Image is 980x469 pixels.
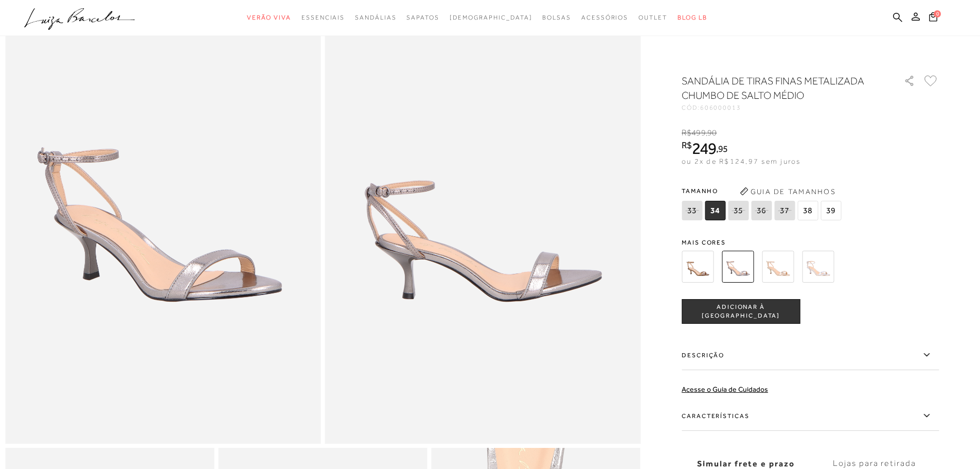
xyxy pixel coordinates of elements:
[706,128,717,137] i: ,
[682,299,800,324] button: ADICIONAR À [GEOGRAPHIC_DATA]
[682,201,702,220] span: 33
[716,144,728,153] i: ,
[355,14,396,21] span: Sandálias
[406,8,439,27] a: categoryNavScreenReaderText
[406,14,439,21] span: Sapatos
[692,139,716,158] span: 249
[678,14,707,21] span: BLOG LB
[736,183,839,200] button: Guia de Tamanhos
[542,8,571,27] a: categoryNavScreenReaderText
[934,10,941,18] span: 0
[691,128,705,137] span: 499
[682,74,875,102] h1: SANDÁLIA DE TIRAS FINAS METALIZADA CHUMBO DE SALTO MÉDIO
[797,201,818,220] span: 38
[700,104,741,111] span: 606000013
[581,14,628,21] span: Acessórios
[682,251,714,283] img: SANDÁLIA DE TIRAS FINAS METALIZADA BRONZE DE SALTO MÉDIO
[707,128,717,137] span: 90
[926,11,940,25] button: 0
[682,340,939,370] label: Descrição
[247,14,291,21] span: Verão Viva
[682,385,768,393] a: Acesse o Guia de Cuidados
[581,8,628,27] a: categoryNavScreenReaderText
[678,8,707,27] a: BLOG LB
[705,201,725,220] span: 34
[682,239,939,246] span: Mais cores
[247,8,291,27] a: categoryNavScreenReaderText
[774,201,795,220] span: 37
[450,8,532,27] a: noSubCategoriesText
[682,105,887,111] div: CÓD:
[682,183,844,199] span: Tamanho
[722,251,754,283] img: SANDÁLIA DE TIRAS FINAS METALIZADA CHUMBO DE SALTO MÉDIO
[718,143,728,154] span: 95
[728,201,749,220] span: 35
[301,14,345,21] span: Essenciais
[638,14,667,21] span: Outlet
[682,401,939,431] label: Características
[802,251,834,283] img: SANDÁLIA DE TIRAS FINAS METALIZADA PRATA DE SALTO MÉDIO
[542,14,571,21] span: Bolsas
[682,303,799,321] span: ADICIONAR À [GEOGRAPHIC_DATA]
[821,201,841,220] span: 39
[751,201,772,220] span: 36
[301,8,345,27] a: categoryNavScreenReaderText
[682,141,692,150] i: R$
[762,251,794,283] img: SANDÁLIA DE TIRAS FINAS METALIZADA DOURADA DE SALTO MÉDIO
[638,8,667,27] a: categoryNavScreenReaderText
[682,157,800,165] span: ou 2x de R$124,97 sem juros
[682,128,691,137] i: R$
[450,14,532,21] span: [DEMOGRAPHIC_DATA]
[355,8,396,27] a: categoryNavScreenReaderText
